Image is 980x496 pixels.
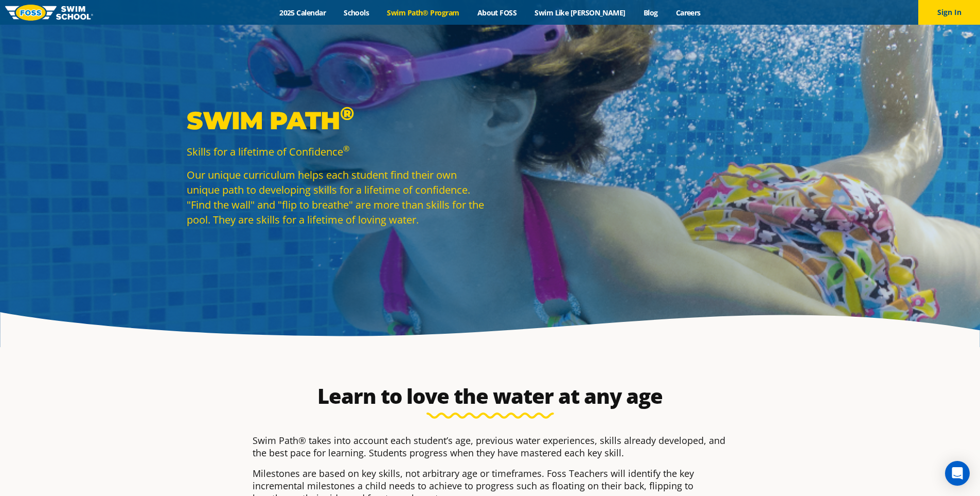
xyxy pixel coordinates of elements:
[468,8,526,18] a: About FOSS
[187,105,485,136] p: Swim Path
[5,5,93,21] img: FOSS Swim School Logo
[526,8,635,18] a: Swim Like [PERSON_NAME]
[634,8,667,18] a: Blog
[340,102,354,125] sup: ®
[335,8,378,18] a: Schools
[945,461,970,486] div: Open Intercom Messenger
[343,143,349,153] sup: ®
[271,8,335,18] a: 2025 Calendar
[253,434,728,459] p: Swim Path® takes into account each student’s age, previous water experiences, skills already deve...
[667,8,709,18] a: Careers
[187,167,485,227] p: Our unique curriculum helps each student find their own unique path to developing skills for a li...
[378,8,468,18] a: Swim Path® Program
[187,144,485,159] p: Skills for a lifetime of Confidence
[247,384,733,408] h2: Learn to love the water at any age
